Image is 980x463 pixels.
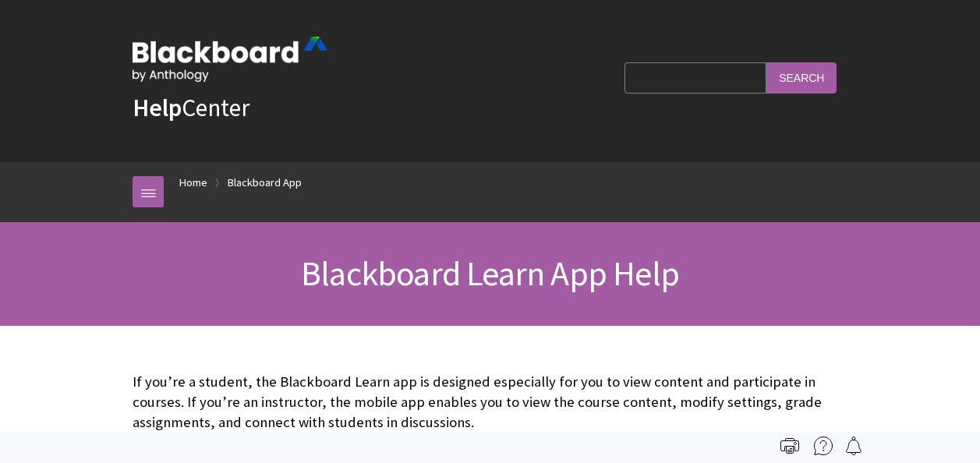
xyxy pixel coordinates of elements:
[766,62,837,93] input: Search
[301,252,679,295] span: Blackboard Learn App Help
[133,37,327,82] img: Blackboard by Anthology
[228,173,302,193] a: Blackboard App
[780,436,799,455] img: Print
[133,372,847,433] p: If you’re a student, the Blackboard Learn app is designed especially for you to view content and ...
[133,92,182,123] strong: Help
[133,92,249,123] a: HelpCenter
[814,436,833,455] img: More help
[179,173,207,193] a: Home
[844,436,863,455] img: Follow this page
